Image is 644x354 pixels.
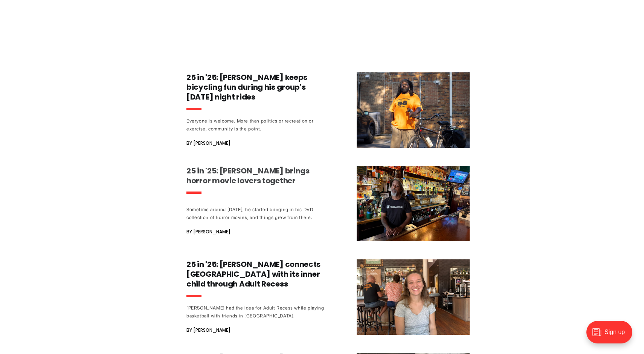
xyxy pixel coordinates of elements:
[186,72,327,102] h3: 25 in '25: [PERSON_NAME] keeps bicycling fun during his group's [DATE] night rides
[186,166,327,185] h3: 25 in '25: [PERSON_NAME] brings horror movie lovers together
[186,117,327,133] div: Everyone is welcome. More than politics or recreation or exercise, community is the point.
[580,317,644,354] iframe: portal-trigger
[357,166,470,241] img: 25 in '25: Joseph Lowe brings horror movie lovers together
[186,259,470,335] a: 25 in '25: [PERSON_NAME] connects [GEOGRAPHIC_DATA] with its inner child through Adult Recess [PE...
[186,259,327,289] h3: 25 in '25: [PERSON_NAME] connects [GEOGRAPHIC_DATA] with its inner child through Adult Recess
[357,72,470,148] img: 25 in '25: Keith Ramsey keeps bicycling fun during his group's Monday night rides
[186,205,327,221] div: Sometime around [DATE], he started bringing in his DVD collection of horror movies, and things gr...
[186,72,470,148] a: 25 in '25: [PERSON_NAME] keeps bicycling fun during his group's [DATE] night rides Everyone is we...
[186,139,230,148] span: By [PERSON_NAME]
[186,326,230,335] span: By [PERSON_NAME]
[186,304,327,320] div: [PERSON_NAME] had the idea for Adult Recess while playing basketball with friends in [GEOGRAPHIC_...
[357,259,470,335] img: 25 in '25: Ally Fisher connects Richmond with its inner child through Adult Recess
[186,166,470,241] a: 25 in '25: [PERSON_NAME] brings horror movie lovers together Sometime around [DATE], he started b...
[186,227,230,236] span: By [PERSON_NAME]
